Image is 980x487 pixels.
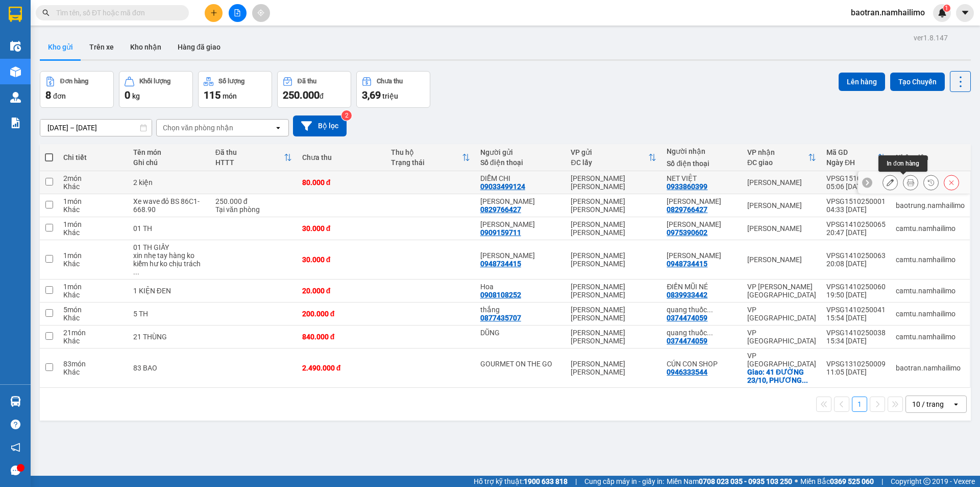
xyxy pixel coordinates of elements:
[10,396,21,407] img: warehouse-icon
[566,144,661,171] th: Toggle SortBy
[133,148,205,156] div: Tên món
[896,201,965,210] div: baotrung.namhailimo
[215,148,284,156] div: Đã thu
[571,174,656,191] div: [PERSON_NAME] [PERSON_NAME]
[896,310,965,318] div: camtu.namhailimo
[667,329,737,337] div: quang thuốc 0708001532
[56,7,177,18] input: Tìm tên, số ĐT hoặc mã đơn
[63,182,122,191] div: Khác
[229,4,247,22] button: file-add
[667,476,792,487] span: Miền Nam
[11,420,20,429] span: question-circle
[274,124,282,132] svg: open
[40,120,152,136] input: Select a date range.
[9,7,22,22] img: logo-vxr
[362,89,381,101] span: 3,69
[341,110,352,121] sup: 2
[480,283,561,291] div: Hoa
[10,92,21,103] img: warehouse-icon
[667,205,707,214] div: 0829766427
[320,92,324,100] span: đ
[480,329,561,337] div: DŨNG
[302,224,381,233] div: 30.000 đ
[707,329,713,337] span: ...
[826,283,886,291] div: VPSG1410250060
[10,118,21,128] img: solution-icon
[63,220,122,228] div: 1 món
[63,251,122,260] div: 1 món
[667,283,737,291] div: ĐIỀN MŨI NÉ
[302,364,381,372] div: 2.490.000 đ
[133,268,139,276] span: ...
[667,314,707,322] div: 0374474059
[747,329,816,345] div: VP [GEOGRAPHIC_DATA]
[139,78,170,85] div: Khối lượng
[234,9,241,16] span: file-add
[896,256,965,264] div: camtu.namhailimo
[480,205,521,214] div: 0829766427
[667,337,707,345] div: 0374474059
[480,174,561,182] div: DIỄM CHI
[257,9,264,16] span: aim
[11,443,20,452] span: notification
[63,205,122,214] div: Khác
[63,314,122,322] div: Khác
[298,78,316,85] div: Đã thu
[571,329,656,345] div: [PERSON_NAME] [PERSON_NAME]
[914,32,948,43] div: ver 1.8.147
[890,73,945,91] button: Tạo Chuyến
[63,306,122,314] div: 5 món
[571,148,648,156] div: VP gửi
[63,337,122,345] div: Khác
[283,89,320,101] span: 250.000
[575,476,577,487] span: |
[830,477,874,485] strong: 0369 525 060
[524,477,568,485] strong: 1900 633 818
[40,71,114,108] button: Đơn hàng8đơn
[63,153,122,161] div: Chi tiết
[382,92,398,100] span: triệu
[571,306,656,322] div: [PERSON_NAME] [PERSON_NAME]
[667,360,737,368] div: CÚN CON SHOP
[480,314,521,322] div: 0877435707
[60,78,88,85] div: Đơn hàng
[826,251,886,260] div: VPSG1410250063
[133,364,205,372] div: 83 BAO
[747,201,816,210] div: [PERSON_NAME]
[826,174,886,182] div: VPSG1510250002
[667,182,707,191] div: 0933860399
[386,144,475,171] th: Toggle SortBy
[163,123,233,133] div: Chọn văn phòng nhận
[747,148,808,156] div: VP nhận
[302,287,381,295] div: 20.000 đ
[40,35,81,59] button: Kho gửi
[63,360,122,368] div: 83 món
[667,291,707,299] div: 0839933442
[63,197,122,205] div: 1 món
[302,310,381,318] div: 200.000 đ
[122,35,169,59] button: Kho nhận
[480,291,521,299] div: 0908108252
[205,4,223,22] button: plus
[391,158,462,167] div: Trạng thái
[826,368,886,376] div: 11:05 [DATE]
[63,329,122,337] div: 21 món
[747,283,816,299] div: VP [PERSON_NAME][GEOGRAPHIC_DATA]
[896,333,965,341] div: camtu.namhailimo
[881,476,883,487] span: |
[667,251,737,260] div: MINH NGUYỆT
[215,158,284,167] div: HTTT
[133,224,205,233] div: 01 TH
[826,260,886,268] div: 20:08 [DATE]
[480,220,561,228] div: MINH HUY
[667,220,737,228] div: THÙY DUYÊN
[63,368,122,376] div: Khác
[826,291,886,299] div: 19:50 [DATE]
[223,92,237,100] span: món
[63,291,122,299] div: Khác
[63,260,122,268] div: Khác
[133,287,205,295] div: 1 KIỆN ĐEN
[293,115,347,136] button: Bộ lọc
[667,174,737,182] div: NET VIỆT
[474,476,568,487] span: Hỗ trợ kỹ thuật:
